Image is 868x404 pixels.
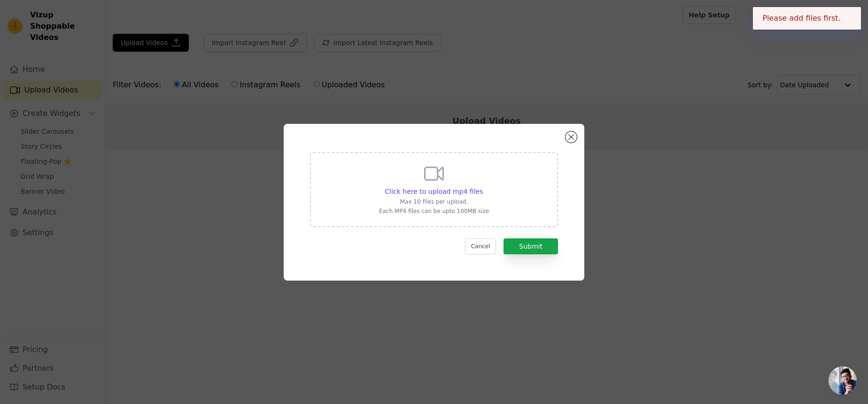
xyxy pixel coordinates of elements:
[504,238,558,254] button: Submit
[566,131,577,143] button: Close modal
[465,238,496,254] button: Cancel
[829,366,857,395] a: Open chat
[841,13,852,24] button: Close
[379,207,489,215] p: Each MP4 files can be upto 100MB size
[385,188,483,195] span: Click here to upload mp4 files
[753,7,861,30] div: Please add files first.
[379,198,489,206] p: Max 10 files per upload.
